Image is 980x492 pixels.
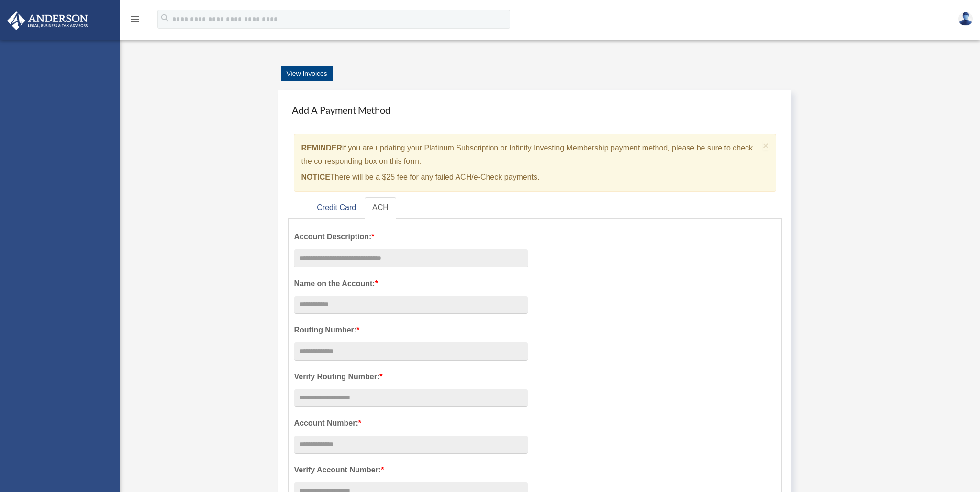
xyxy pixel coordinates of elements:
[763,140,769,151] span: ×
[160,13,170,23] i: search
[294,417,528,430] label: Account Number:
[301,173,330,181] strong: NOTICE
[281,66,333,81] a: View Invoices
[763,140,769,150] button: Close
[288,99,782,120] h4: Add A Payment Method
[129,13,141,25] i: menu
[294,463,528,477] label: Verify Account Number:
[4,11,91,30] img: Anderson Advisors Platinum Portal
[958,12,973,26] img: User Pic
[309,197,364,219] a: Credit Card
[129,17,141,25] a: menu
[365,197,396,219] a: ACH
[294,230,528,244] label: Account Description:
[294,134,777,192] div: if you are updating your Platinum Subscription or Infinity Investing Membership payment method, p...
[301,171,759,184] p: There will be a $25 fee for any failed ACH/e-Check payments.
[294,370,528,384] label: Verify Routing Number:
[301,144,342,152] strong: REMINDER
[294,277,528,290] label: Name on the Account:
[294,323,528,337] label: Routing Number:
